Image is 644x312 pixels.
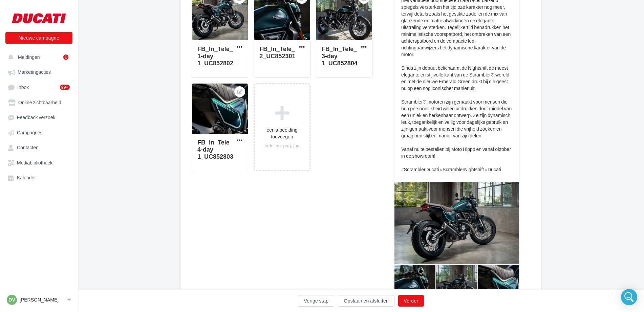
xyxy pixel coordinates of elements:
[5,293,72,306] a: DV [PERSON_NAME]
[18,99,61,105] span: Online zichtbaarheid
[259,45,295,60] div: FB_In_Tele_2_UC852301
[4,126,74,138] a: Campagnes
[322,45,358,67] div: FB_In_Tele_3-day 1_UC852804
[17,84,29,90] span: Inbox
[4,96,74,108] a: Online zichtbaarheid
[17,115,56,120] span: Feedback verzoek
[5,32,72,44] button: Nieuwe campagne
[4,111,74,123] a: Feedback verzoek
[18,69,51,75] span: Marketingacties
[338,295,394,307] button: Opslaan en afsluiten
[17,145,39,151] span: Contacten
[4,156,74,169] a: Mediabibliotheek
[17,130,43,135] span: Campagnes
[63,54,68,60] div: 1
[60,85,70,90] div: 99+
[298,295,334,307] button: Vorige stap
[4,141,74,153] a: Contacten
[4,51,71,63] button: Meldingen 1
[17,160,52,165] span: Mediabibliotheek
[197,138,233,160] div: FB_In_Tele_4-day 1_UC852803
[4,81,74,93] a: Inbox99+
[17,175,36,181] span: Kalender
[8,296,15,303] span: DV
[18,54,40,60] span: Meldingen
[20,296,65,303] p: [PERSON_NAME]
[197,45,233,67] div: FB_In_Tele_1-day 1_UC852802
[621,289,637,305] div: Open Intercom Messenger
[4,171,74,183] a: Kalender
[4,66,74,78] a: Marketingacties
[398,295,424,307] button: Verder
